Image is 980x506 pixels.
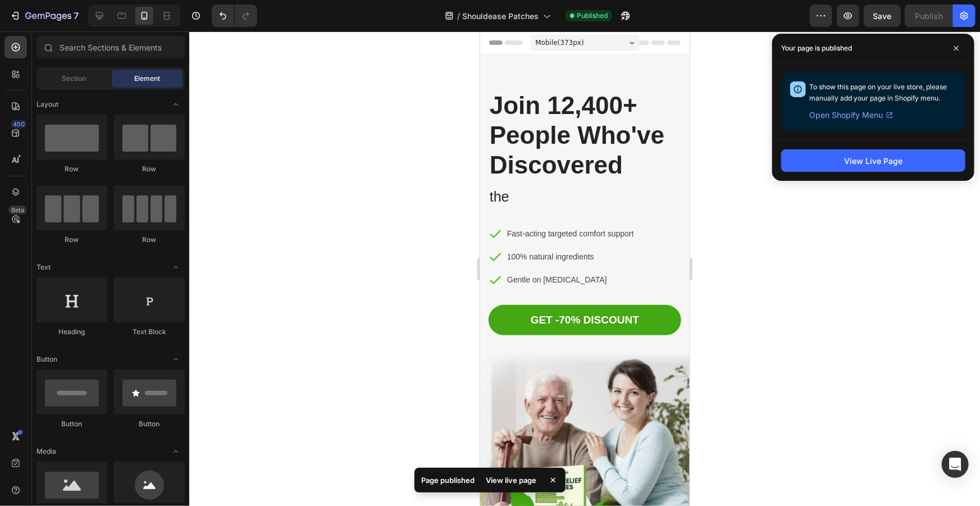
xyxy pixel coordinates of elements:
[457,10,460,22] span: /
[781,43,852,54] p: Your page is published
[51,281,159,297] p: GET -70% DISCOUNT
[873,11,892,21] span: Save
[8,206,27,215] div: Beta
[480,31,690,506] iframe: Design area
[114,164,185,174] div: Row
[167,350,185,368] span: Toggle open
[212,4,257,27] div: Undo/Redo
[8,58,201,149] h1: Join 12,400+ People Who've Discovered
[781,149,965,172] button: View Live Page
[37,99,58,110] span: Layout
[4,4,84,27] button: 7
[27,220,154,231] p: 100% natural ingredients
[62,74,86,84] span: Section
[421,475,475,486] p: Page published
[167,258,185,276] span: Toggle open
[37,235,107,245] div: Row
[905,4,952,27] button: Publish
[37,262,51,272] span: Text
[114,419,185,429] div: Button
[915,10,943,22] div: Publish
[134,74,160,84] span: Element
[11,120,27,129] div: 450
[462,10,539,22] span: Shouldease Patches
[942,451,969,478] div: Open Intercom Messenger
[8,273,201,304] a: GET -70% DISCOUNT
[809,108,883,122] span: Open Shopify Menu
[167,95,185,113] span: Toggle open
[74,9,79,22] p: 7
[37,36,185,58] input: Search Sections & Elements
[37,419,107,429] div: Button
[27,197,154,208] p: Fast-acting targeted comfort support
[27,243,154,254] p: Gentle on [MEDICAL_DATA]
[37,164,107,174] div: Row
[37,446,56,457] span: Media
[479,472,543,488] div: View live page
[114,327,185,337] div: Text Block
[844,155,902,167] div: View Live Page
[37,354,57,364] span: Button
[10,155,200,176] p: the
[37,327,107,337] div: Heading
[114,235,185,245] div: Row
[577,11,608,21] span: Published
[864,4,901,27] button: Save
[167,443,185,461] span: Toggle open
[809,83,947,102] span: To show this page on your live store, please manually add your page in Shopify menu.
